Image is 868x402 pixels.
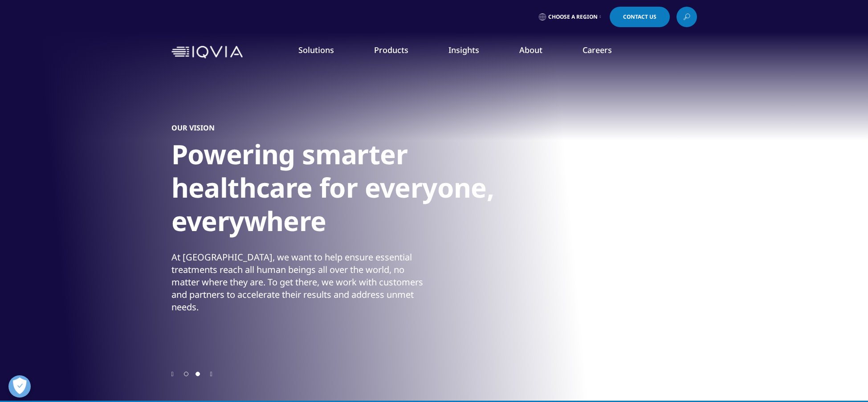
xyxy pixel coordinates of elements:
[8,375,31,398] button: Open Preferences
[196,372,200,376] span: Go to slide 2
[583,45,612,55] a: Careers
[246,31,697,73] nav: Primary
[171,123,215,132] h5: OUR VISION
[610,7,670,27] a: Contact Us
[184,372,188,376] span: Go to slide 1
[171,251,432,313] div: At [GEOGRAPHIC_DATA], we want to help ensure essential treatments reach all human beings all over...
[448,45,479,55] a: Insights
[171,46,243,59] img: IQVIA Healthcare Information Technology and Pharma Clinical Research Company
[171,138,505,243] h1: Powering smarter healthcare for everyone, everywhere
[298,45,334,55] a: Solutions
[519,45,542,55] a: About
[171,370,174,378] div: Previous slide
[623,14,656,20] span: Contact Us
[171,67,697,370] div: 2 / 2
[374,45,408,55] a: Products
[548,13,598,20] span: Choose a Region
[210,370,212,378] div: Next slide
